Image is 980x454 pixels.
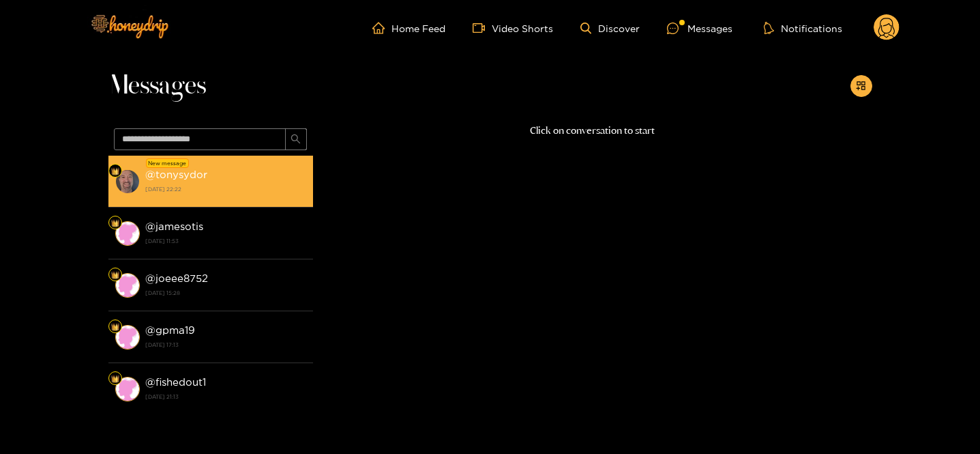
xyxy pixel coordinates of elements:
button: Notifications [760,21,846,35]
strong: @ fishedout1 [145,376,206,388]
a: Video Shorts [473,22,553,34]
strong: @ joeee8752 [145,272,208,284]
a: Home Feed [372,22,445,34]
button: search [285,128,307,150]
span: home [372,22,391,34]
img: conversation [115,377,140,401]
img: Fan Level [111,219,119,227]
img: Fan Level [111,323,119,331]
img: conversation [115,273,140,298]
span: Messages [108,70,206,102]
strong: @ gpma19 [145,324,195,336]
img: Fan Level [111,375,119,383]
div: New message [146,158,189,168]
strong: [DATE] 17:13 [145,339,306,351]
strong: @ jamesotis [145,221,203,232]
p: Click on conversation to start [313,123,872,139]
span: appstore-add [856,81,866,92]
strong: [DATE] 15:28 [145,287,306,299]
strong: @ tonysydor [145,169,207,180]
span: search [291,134,301,145]
strong: [DATE] 21:13 [145,391,306,403]
img: conversation [115,221,140,246]
div: Messages [667,20,732,36]
strong: [DATE] 11:53 [145,235,306,247]
a: Discover [580,23,640,34]
img: conversation [115,169,140,194]
img: Fan Level [111,167,119,175]
span: video-camera [473,22,492,34]
button: appstore-add [850,75,872,97]
img: Fan Level [111,271,119,279]
img: conversation [115,325,140,350]
strong: [DATE] 22:22 [145,183,306,195]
